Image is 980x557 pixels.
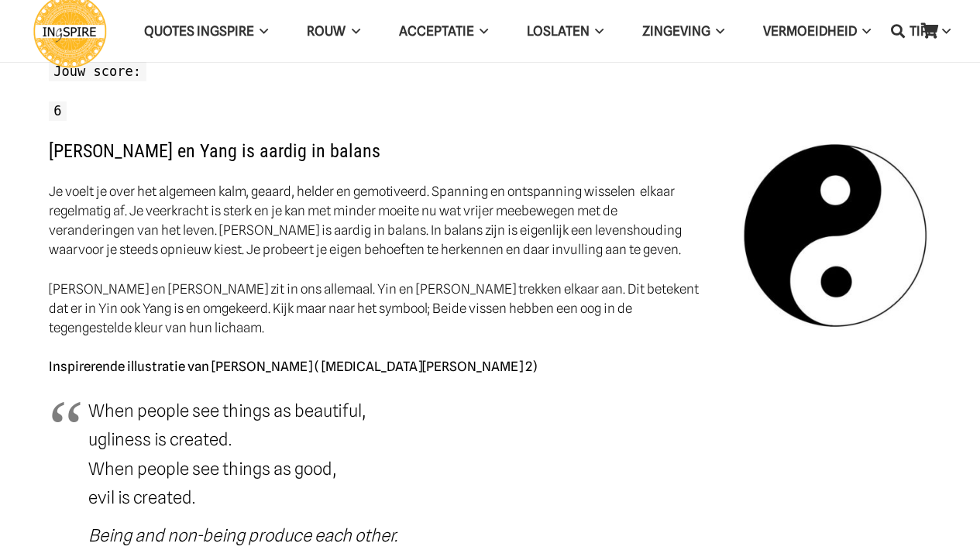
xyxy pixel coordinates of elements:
span: Zingeving Menu [710,12,724,50]
a: ZingevingZingeving Menu [623,12,744,51]
p: [PERSON_NAME] en [PERSON_NAME] zit in ons allemaal. Yin en [PERSON_NAME] trekken elkaar aan. Dit ... [49,280,932,338]
span: TIPS Menu [936,12,950,50]
span: ROUW Menu [346,12,359,50]
span: Loslaten Menu [590,12,603,50]
h2: [PERSON_NAME] en Yang is aardig in balans [49,121,932,163]
span: QUOTES INGSPIRE Menu [254,12,268,50]
a: ROUWROUW Menu [287,12,379,51]
p: When people see things as beautiful, ugliness is created. When people see things as good, evil is... [88,397,892,513]
span: Acceptatie [399,23,474,39]
span: Acceptatie Menu [474,12,488,50]
span: Zingeving [642,23,710,39]
a: Zoeken [882,12,913,50]
a: AcceptatieAcceptatie Menu [380,12,507,51]
strong: Inspirerende illustratie van [PERSON_NAME] ( [MEDICAL_DATA][PERSON_NAME] 2) [49,359,537,374]
span: ROUW [307,23,346,39]
span: TIPS [910,23,936,39]
span: QUOTES INGSPIRE [144,23,254,39]
a: LoslatenLoslaten Menu [507,12,623,51]
p: Je voelt je over het algemeen kalm, geaard, helder en gemotiveerd. Spanning en ontspanning wissel... [49,182,932,260]
a: QUOTES INGSPIREQUOTES INGSPIRE Menu [125,12,287,51]
span: VERMOEIDHEID [763,23,857,39]
code: 6 [49,101,67,121]
code: Jouw score: [49,62,146,81]
a: TIPSTIPS Menu [890,12,969,51]
span: VERMOEIDHEID Menu [857,12,871,50]
span: Loslaten [527,23,590,39]
a: VERMOEIDHEIDVERMOEIDHEID Menu [744,12,890,51]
